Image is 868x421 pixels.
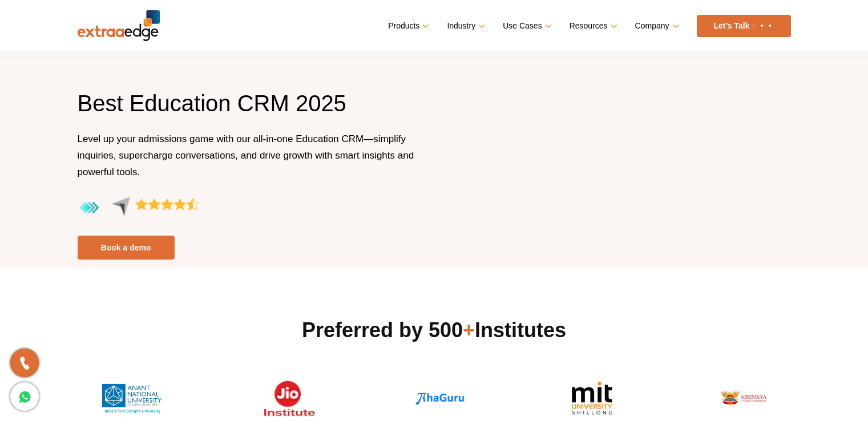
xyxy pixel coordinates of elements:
[388,18,427,34] a: Products
[447,18,483,34] a: Industry
[78,317,791,344] h2: Preferred by 500 Institutes
[570,18,615,34] a: Resources
[635,18,677,34] a: Company
[78,88,426,131] h1: Best Education CRM 2025
[463,318,475,342] span: +
[697,15,791,37] a: Let’s Talk
[78,133,414,177] span: Level up your admissions game with our all-in-one Education CRM—simplify inquiries, supercharge c...
[503,18,549,34] a: Use Cases
[78,236,175,260] a: Book a demo
[78,196,199,220] img: aggregate-rating-by-users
